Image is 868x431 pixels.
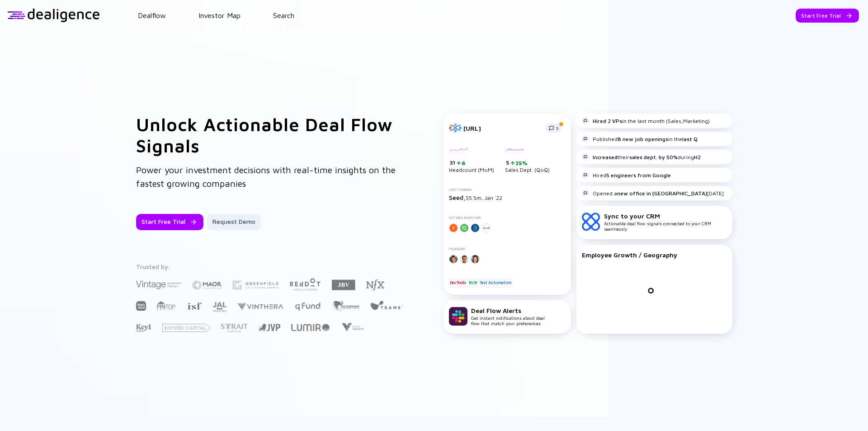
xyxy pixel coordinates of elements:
[259,324,280,331] img: Jerusalem Venture Partners
[138,11,166,19] a: Dealflow
[471,307,545,314] div: Deal Flow Alerts
[796,9,859,23] button: Start Free Trial
[273,11,294,19] a: Search
[449,216,566,220] div: Notable Investors
[212,302,226,312] img: JAL Ventures
[291,324,330,331] img: Lumir Ventures
[449,147,494,173] div: Headcount (MoM)
[332,301,359,311] img: The Elephant
[617,190,707,197] strong: new office in [GEOGRAPHIC_DATA]
[187,302,202,310] img: Israel Secondary Fund
[136,214,203,230] button: Start Free Trial
[136,165,396,189] span: Power your investment decisions with real-time insights on the fastest growing companies
[370,300,403,310] img: Team8
[604,212,727,220] div: Sync to your CRM
[237,302,283,311] img: Vinthera
[136,279,181,290] img: Vintage Investment Partners
[192,278,222,293] img: Maor Investments
[461,160,466,166] div: 6
[162,324,210,332] img: Entrée Capital
[198,11,241,19] a: Investor Map
[449,194,466,201] span: Seed,
[221,324,248,332] img: Strait Capital
[157,301,176,311] img: FINTOP Capital
[233,281,278,289] img: Greenfield Partners
[450,159,494,166] div: 31
[471,307,545,326] div: Get instant notifications about deal flow that match your preferences
[332,279,355,291] img: JBV Capital
[366,279,384,290] img: NFX
[468,278,477,287] div: B2B
[593,118,622,124] strong: Hired 2 VPs
[582,153,701,161] div: their during
[294,301,321,312] img: Q Fund
[449,247,566,251] div: Founders
[682,136,698,142] strong: last Q
[593,154,618,161] strong: Increased
[582,117,710,124] div: in the last month (Sales,Marketing)
[136,324,151,332] img: Key1 Capital
[449,194,566,201] div: $5.5m, Jan `22
[289,276,321,291] img: Red Dot Capital Partners
[618,136,668,142] strong: 8 new job openings
[582,135,698,142] div: Published in the
[694,154,701,161] strong: H2
[505,147,550,173] div: Sales Dept. (QoQ)
[340,323,364,332] img: Viola Growth
[582,171,671,179] div: Hired
[479,278,512,287] div: Test Automation
[604,212,727,232] div: Actionable deal flow signals connected to your CRM seamlessly
[582,251,727,259] div: Employee Growth / Geography
[136,263,405,270] div: Trusted by:
[582,189,724,197] div: Opened a [DATE]
[449,188,566,192] div: Last Funding
[514,160,528,166] div: 25%
[606,172,671,179] strong: 5 engineers from Google
[463,124,540,132] div: [URL]
[207,214,261,230] button: Request Demo
[449,278,467,287] div: DevTools
[136,114,407,156] h1: Unlock Actionable Deal Flow Signals
[506,159,550,166] div: 5
[629,154,678,161] strong: sales dept. by 50%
